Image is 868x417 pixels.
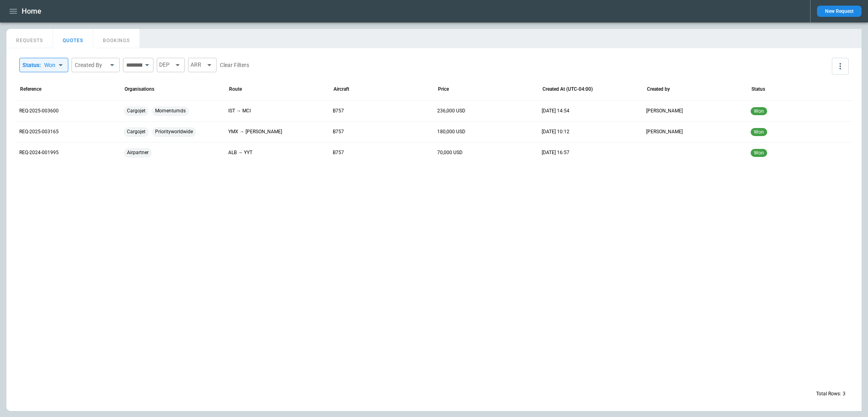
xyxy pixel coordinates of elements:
button: QUOTES [53,29,93,48]
button: Clear Filters [220,60,249,70]
p: YMX → LUZ [228,128,282,135]
p: REQ-2025-003165 [19,128,59,135]
div: Reference [20,86,41,92]
p: REQ-2025-003600 [19,108,59,114]
h1: Home [22,6,41,16]
p: 236,000 USD [437,108,465,114]
span: Priorityworldwide [152,122,196,142]
div: Route [229,86,242,92]
p: B757 [333,108,344,114]
button: more [832,58,849,75]
div: Aircraft [334,86,349,92]
p: IST → MCI [228,108,251,114]
span: won [752,150,766,156]
p: REQ-2024-001995 [19,149,59,156]
div: Created By [75,61,107,69]
div: Won [44,61,55,69]
div: Status [751,86,765,92]
div: Price [438,86,449,92]
span: Cargojet [124,101,149,121]
button: BOOKINGS [93,29,140,48]
p: Total Rows: [816,391,841,397]
button: New Request [817,6,862,17]
span: Airpartner [124,142,152,163]
p: B757 [333,149,344,156]
span: won [752,108,766,114]
span: Cargojet [124,122,149,142]
div: ARR [188,58,217,72]
p: 04/07/2025 10:12 [542,128,569,135]
p: ALB → YYT [228,149,252,156]
span: won [752,129,766,135]
p: 70,000 USD [437,149,463,156]
div: Organisations [125,86,154,92]
div: Created At (UTC-04:00) [542,86,593,92]
span: Momentumds [152,101,189,121]
p: 29/01/2025 16:57 [542,149,569,156]
p: B757 [333,128,344,135]
div: Created by [647,86,670,92]
p: 26/08/2025 14:54 [542,108,569,114]
p: 180,000 USD [437,128,465,135]
div: Status : [23,61,55,69]
button: REQUESTS [6,29,53,48]
p: [PERSON_NAME] [646,108,683,114]
p: 3 [843,391,845,397]
div: DEP [157,58,185,72]
p: [PERSON_NAME] [646,128,683,135]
